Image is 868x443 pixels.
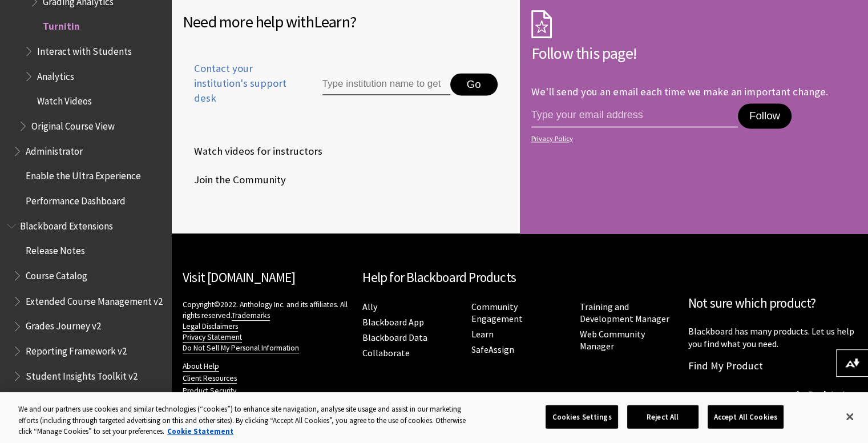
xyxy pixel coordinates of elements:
h2: Not sure which product? [688,293,857,313]
span: Performance Dashboard [26,191,126,207]
span: Blackboard Extensions [20,216,113,232]
button: Reject All [627,405,699,429]
span: Universal Authentication Solution v2 [26,390,163,417]
a: More information about your privacy, opens in a new tab [167,426,233,436]
span: Reporting Framework v2 [26,341,127,356]
input: Type institution name to get support [322,73,450,96]
input: email address [531,103,738,127]
h2: Need more help with ? [183,10,508,34]
span: Administrator [26,142,83,157]
span: Watch videos for instructors [183,143,322,160]
h2: Follow this page! [531,41,857,65]
button: Accept All Cookies [708,405,784,429]
span: Learn [314,11,350,32]
a: Back to top [785,384,868,405]
a: Learn [471,328,493,340]
button: Go [450,73,498,96]
span: Join the Community [183,171,286,188]
button: Follow [738,103,792,128]
a: Watch videos for instructors [183,143,325,160]
span: Contact your institution's support desk [183,61,296,106]
span: Analytics [37,67,74,82]
a: Contact your institution's support desk [183,61,296,120]
a: SafeAssign [471,344,514,356]
p: Blackboard has many products. Let us help you find what you need. [688,325,857,351]
span: Watch Videos [37,92,92,107]
a: Ally [362,301,377,313]
span: Interact with Students [37,42,132,57]
a: Privacy Policy [531,135,854,143]
a: Do Not Sell My Personal Information [183,343,299,353]
span: Student Insights Toolkit v2 [26,366,138,381]
h2: Help for Blackboard Products [362,268,677,288]
div: We and our partners use cookies and similar technologies (“cookies”) to enhance site navigation, ... [18,404,478,437]
a: Find My Product [688,359,763,372]
span: Grades Journey v2 [26,316,101,332]
nav: Book outline for Blackboard Extensions [7,216,164,418]
a: Trademarks [232,311,270,321]
span: Course Catalog [26,266,87,281]
a: Product Security [183,386,236,396]
span: Turnitin [43,17,80,33]
span: Extended Course Management v2 [26,291,163,307]
a: About Help [183,361,219,372]
p: Copyright©2022. Anthology Inc. and its affiliates. All rights reserved. [183,299,351,353]
a: Web Community Manager [580,328,645,352]
span: Enable the Ultra Experience [26,167,141,182]
button: Close [837,404,862,429]
a: Blackboard Data [362,332,427,344]
p: We'll send you an email each time we make an important change. [531,85,828,98]
a: Privacy Statement [183,332,242,343]
a: Legal Disclaimers [183,321,238,332]
a: Client Resources [183,373,237,384]
img: Subscription Icon [531,10,552,38]
a: Community Engagement [471,301,522,325]
button: Cookies Settings [546,405,617,429]
a: Blackboard App [362,316,424,328]
span: Original Course View [31,116,115,132]
a: Training and Development Manager [580,301,669,325]
a: Join the Community [183,171,288,188]
a: Collaborate [362,347,410,359]
a: Visit [DOMAIN_NAME] [183,269,295,285]
span: Release Notes [26,241,85,257]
